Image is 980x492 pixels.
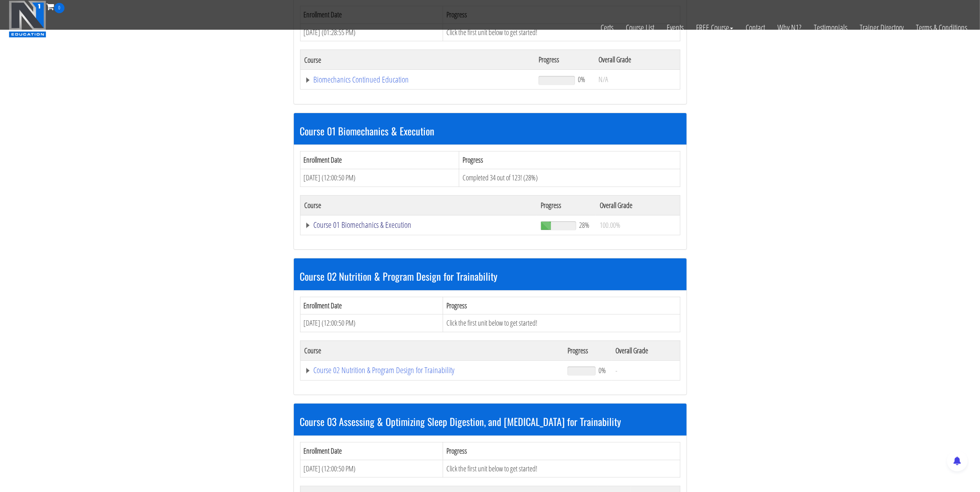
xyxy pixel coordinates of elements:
[596,195,680,215] th: Overall Grade
[54,3,64,13] span: 0
[443,460,680,478] td: Click the first unit below to get started!
[300,151,459,169] th: Enrollment Date
[739,13,771,42] a: Contact
[9,0,46,38] img: n1-education
[598,366,606,375] span: 0%
[612,360,680,380] td: -
[300,125,680,136] h3: Course 01 Biomechanics & Execution
[534,50,594,70] th: Progress
[578,75,585,84] span: 0%
[300,341,563,360] th: Course
[443,442,680,460] th: Progress
[690,13,739,42] a: FREE Course
[300,442,443,460] th: Enrollment Date
[536,195,596,215] th: Progress
[660,13,690,42] a: Events
[305,366,560,374] a: Course 02 Nutrition & Program Design for Trainability
[459,151,680,169] th: Progress
[594,13,620,42] a: Certs
[46,1,64,12] a: 0
[612,341,680,360] th: Overall Grade
[910,13,973,42] a: Terms & Conditions
[808,13,854,42] a: Testimonials
[771,13,808,42] a: Why N1?
[300,169,459,187] td: [DATE] (12:00:50 PM)
[305,76,531,84] a: Biomechanics Continued Education
[443,297,680,315] th: Progress
[563,341,611,360] th: Progress
[596,215,680,235] td: 100.00%
[300,416,680,427] h3: Course 03 Assessing & Optimizing Sleep Digestion, and [MEDICAL_DATA] for Trainability
[854,13,910,42] a: Trainer Directory
[300,271,680,281] h3: Course 02 Nutrition & Program Design for Trainability
[300,50,534,70] th: Course
[459,169,680,187] td: Completed 34 out of 123! (28%)
[443,315,680,332] td: Click the first unit below to get started!
[595,70,680,90] td: N/A
[305,221,533,229] a: Course 01 Biomechanics & Execution
[595,50,680,70] th: Overall Grade
[579,220,589,229] span: 28%
[300,460,443,478] td: [DATE] (12:00:50 PM)
[300,195,536,215] th: Course
[620,13,660,42] a: Course List
[300,315,443,332] td: [DATE] (12:00:50 PM)
[300,297,443,315] th: Enrollment Date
